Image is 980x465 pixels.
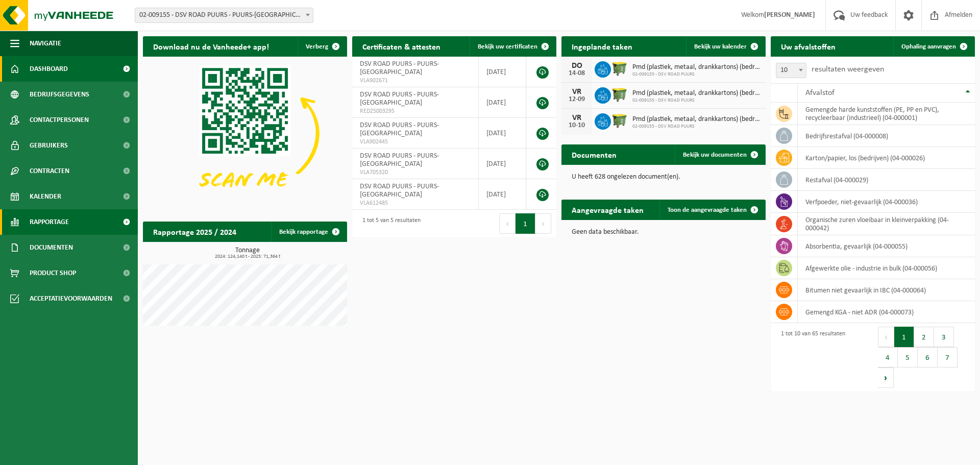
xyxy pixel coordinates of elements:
h2: Ingeplande taken [561,36,643,56]
h2: Rapportage 2025 / 2024 [143,222,247,241]
span: Kalender [30,184,61,209]
div: 10-10 [567,122,587,129]
td: afgewerkte olie - industrie in bulk (04-000056) [798,257,975,279]
td: gemengde harde kunststoffen (PE, PP en PVC), recycleerbaar (industrieel) (04-000001) [798,103,975,125]
button: Next [878,368,894,388]
span: Documenten [30,235,73,260]
span: VLA902671 [360,77,471,85]
span: Bekijk uw kalender [694,43,747,50]
p: U heeft 628 ongelezen document(en). [572,174,755,181]
span: Pmd (plastiek, metaal, drankkartons) (bedrijven) [632,63,761,71]
td: gemengd KGA - niet ADR (04-000073) [798,301,975,323]
div: 1 tot 5 van 5 resultaten [357,212,421,235]
td: [DATE] [479,149,526,179]
h2: Aangevraagde taken [561,200,654,219]
div: VR [567,114,587,122]
span: Toon de aangevraagde taken [668,207,747,213]
span: 02-009155 - DSV ROAD PUURS [632,97,761,104]
span: 02-009155 - DSV ROAD PUURS [632,124,761,130]
button: Previous [878,327,894,347]
span: Bekijk uw documenten [683,152,747,158]
button: Previous [499,213,516,234]
div: 14-08 [567,70,587,77]
h2: Download nu de Vanheede+ app! [143,36,279,56]
span: Bekijk uw certificaten [478,43,537,50]
span: Ophaling aanvragen [901,43,956,50]
span: DSV ROAD PUURS - PUURS-[GEOGRAPHIC_DATA] [360,152,439,168]
span: Verberg [306,43,328,50]
button: 5 [898,347,918,368]
p: Geen data beschikbaar. [572,229,755,236]
img: WB-1100-HPE-GN-50 [611,86,628,103]
span: Dashboard [30,56,68,82]
span: Gebruikers [30,133,68,158]
button: 7 [938,347,958,368]
td: organische zuren vloeibaar in kleinverpakking (04-000042) [798,213,975,235]
button: Next [535,213,551,234]
div: VR [567,88,587,96]
span: Rapportage [30,209,69,235]
td: [DATE] [479,87,526,118]
button: Verberg [298,36,346,57]
span: Contracten [30,158,69,184]
strong: [PERSON_NAME] [764,11,815,19]
span: VLA612485 [360,199,471,207]
h2: Certificaten & attesten [352,36,451,56]
span: DSV ROAD PUURS - PUURS-[GEOGRAPHIC_DATA] [360,60,439,76]
span: Navigatie [30,31,61,56]
td: karton/papier, los (bedrijven) (04-000026) [798,147,975,169]
div: DO [567,62,587,70]
img: Download de VHEPlus App [143,57,347,210]
span: Afvalstof [805,89,835,97]
td: absorbentia, gevaarlijk (04-000055) [798,235,975,257]
span: 10 [776,63,806,78]
td: bedrijfsrestafval (04-000008) [798,125,975,147]
td: bitumen niet gevaarlijk in IBC (04-000064) [798,279,975,301]
span: Acceptatievoorwaarden [30,286,112,311]
a: Ophaling aanvragen [893,36,974,57]
h2: Uw afvalstoffen [771,36,846,56]
div: 1 tot 10 van 65 resultaten [776,326,845,389]
span: 02-009155 - DSV ROAD PUURS - PUURS-SINT-AMANDS [135,8,313,23]
span: RED25003295 [360,107,471,115]
button: 6 [918,347,938,368]
button: 3 [934,327,954,347]
a: Toon de aangevraagde taken [659,200,765,220]
span: 02-009155 - DSV ROAD PUURS - PUURS-SINT-AMANDS [135,8,313,22]
button: 1 [894,327,914,347]
span: Pmd (plastiek, metaal, drankkartons) (bedrijven) [632,89,761,97]
span: 10 [776,63,806,78]
span: Pmd (plastiek, metaal, drankkartons) (bedrijven) [632,115,761,124]
span: Bedrijfsgegevens [30,82,89,107]
h2: Documenten [561,144,627,164]
span: 02-009155 - DSV ROAD PUURS [632,71,761,78]
div: 12-09 [567,96,587,103]
span: VLA705320 [360,168,471,177]
label: resultaten weergeven [812,65,884,74]
button: 1 [516,213,535,234]
a: Bekijk uw certificaten [470,36,555,57]
span: DSV ROAD PUURS - PUURS-[GEOGRAPHIC_DATA] [360,121,439,137]
span: VLA902445 [360,138,471,146]
h3: Tonnage [148,247,347,259]
span: Contactpersonen [30,107,89,133]
a: Bekijk uw kalender [686,36,765,57]
a: Bekijk uw documenten [675,144,765,165]
img: WB-1100-HPE-GN-50 [611,60,628,77]
button: 2 [914,327,934,347]
td: [DATE] [479,179,526,210]
span: Product Shop [30,260,76,286]
span: 2024: 124,140 t - 2025: 71,364 t [148,254,347,259]
td: verfpoeder, niet-gevaarlijk (04-000036) [798,191,975,213]
span: DSV ROAD PUURS - PUURS-[GEOGRAPHIC_DATA] [360,91,439,107]
a: Bekijk rapportage [271,222,346,242]
td: [DATE] [479,118,526,149]
img: WB-1100-HPE-GN-50 [611,112,628,129]
button: 4 [878,347,898,368]
span: DSV ROAD PUURS - PUURS-[GEOGRAPHIC_DATA] [360,183,439,199]
td: [DATE] [479,57,526,87]
td: restafval (04-000029) [798,169,975,191]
